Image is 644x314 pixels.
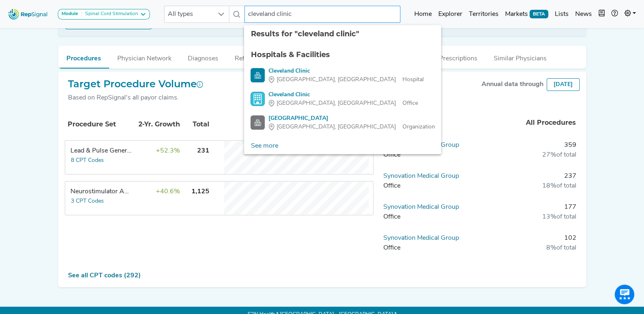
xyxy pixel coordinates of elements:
button: Intel Book [595,6,608,22]
a: [GEOGRAPHIC_DATA][GEOGRAPHIC_DATA], [GEOGRAPHIC_DATA]Organization [251,114,435,131]
th: Total [182,111,211,138]
div: Annual data through [481,80,543,89]
a: Cleveland Clinic[GEOGRAPHIC_DATA], [GEOGRAPHIC_DATA]Hospital [251,67,435,84]
button: Physician Network [109,46,180,68]
div: of total [483,243,576,253]
a: Cleveland Clinic[GEOGRAPHIC_DATA], [GEOGRAPHIC_DATA]Office [251,91,435,108]
button: ModuleSpinal Cord Stimulation [58,9,150,20]
a: See all CPT codes (292) [68,272,141,279]
div: Office [383,181,477,191]
td: Synovation Medical Group [380,233,480,258]
td: 102 [480,233,580,258]
button: Procedures [58,46,109,69]
a: Synovation Medical Group [383,173,459,179]
td: Synovation Medical Group [380,202,480,227]
span: 8% [546,245,556,251]
span: 18% [542,183,556,189]
img: Office Search Icon [251,92,265,106]
th: All Procedures [480,109,579,136]
a: News [572,6,595,22]
div: Hospitals & Facilities [251,49,435,60]
div: Hospital [268,75,423,84]
button: 3 CPT Codes [70,197,104,206]
span: +52.3% [156,148,180,154]
td: 237 [480,171,580,196]
div: Organization [268,123,435,131]
div: [DATE] [547,78,580,91]
img: Facility Search Icon [251,115,265,130]
div: Based on RepSignal's all payor claims. [68,93,203,103]
a: See more [244,138,284,154]
button: Prescriptions [431,46,486,68]
span: 13% [542,214,556,220]
div: of total [483,150,576,160]
span: 1,125 [191,188,209,195]
span: [GEOGRAPHIC_DATA], [GEOGRAPHIC_DATA] [276,123,396,131]
span: All types [165,6,213,22]
span: BETA [530,10,548,18]
div: Office [268,99,418,108]
button: 8 CPT Codes [70,156,104,165]
li: Cleveland Clinic [244,64,441,87]
a: Home [411,6,435,22]
div: Spinal Cord Stimulation [82,11,138,18]
button: Diagnoses [180,46,226,68]
span: 27% [542,152,556,158]
th: 2-Yr. Growth [128,111,181,138]
span: +40.6% [156,188,180,195]
a: Lists [552,6,572,22]
span: [GEOGRAPHIC_DATA], [GEOGRAPHIC_DATA] [276,75,396,84]
a: Synovation Medical Group [383,235,459,241]
div: of total [483,181,576,191]
div: [GEOGRAPHIC_DATA] [268,114,435,123]
div: Cleveland Clinic [268,91,418,99]
span: [GEOGRAPHIC_DATA], [GEOGRAPHIC_DATA] [276,99,396,108]
span: 231 [197,148,209,154]
div: Cleveland Clinic [268,67,423,75]
div: Neurostimulator Analysis [70,187,132,197]
li: Cleveland Clinic Avon Hospital [244,111,441,135]
th: Procedure Set [66,111,127,138]
div: Office [383,243,477,253]
div: Office [383,150,477,160]
span: Results for "cleveland clinic" [251,29,359,38]
strong: Module [62,11,78,16]
div: Office [383,212,477,222]
div: Lead & Pulse Generator [70,146,132,156]
td: 359 [480,140,580,165]
a: Synovation Medical Group [383,204,459,210]
div: of total [483,212,576,222]
td: Synovation Medical Group [380,171,480,196]
button: Similar Physicians [486,46,555,68]
a: MarketsBETA [502,6,552,22]
button: Referrals [226,46,269,68]
a: Territories [466,6,502,22]
a: Explorer [435,6,466,22]
img: Hospital Search Icon [251,68,265,82]
input: Search a physician or facility [244,6,400,23]
td: 177 [480,202,580,227]
h2: Target Procedure Volume [68,78,203,90]
li: Cleveland Clinic [244,87,441,111]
